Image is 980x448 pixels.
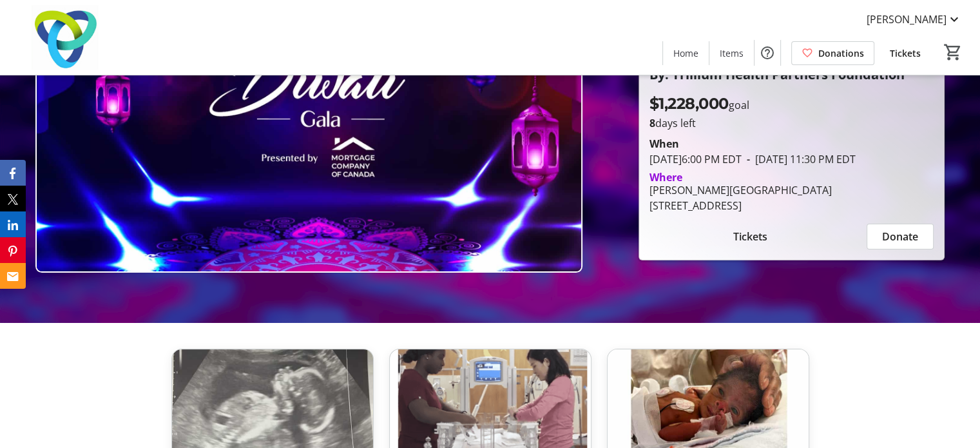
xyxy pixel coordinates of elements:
button: Donate [867,224,934,249]
div: When [649,136,679,151]
span: Items [720,46,744,60]
span: Donations [818,46,864,60]
button: Help [754,40,780,66]
span: Tickets [733,229,767,244]
span: - [742,152,755,166]
span: [DATE] 11:30 PM EDT [742,152,856,166]
div: [STREET_ADDRESS] [649,198,832,213]
div: Where [649,172,682,182]
img: Trillium Health Partners Foundation's Logo [8,5,122,70]
span: $1,228,000 [649,94,729,113]
span: Tickets [890,46,921,60]
div: [PERSON_NAME][GEOGRAPHIC_DATA] [649,182,832,198]
a: Tickets [879,41,931,65]
button: Cart [941,41,965,64]
a: Items [709,41,754,65]
span: Donate [882,229,918,244]
button: Tickets [649,224,851,249]
p: days left [649,115,934,131]
a: Home [663,41,709,65]
p: By: Trillium Health Partners Foundation [649,68,934,82]
span: Home [673,46,698,60]
a: Donations [791,41,874,65]
span: [PERSON_NAME] [867,12,946,27]
span: 8 [649,116,655,130]
span: [DATE] 6:00 PM EDT [649,152,742,166]
p: goal [649,92,749,115]
button: [PERSON_NAME] [856,9,972,30]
